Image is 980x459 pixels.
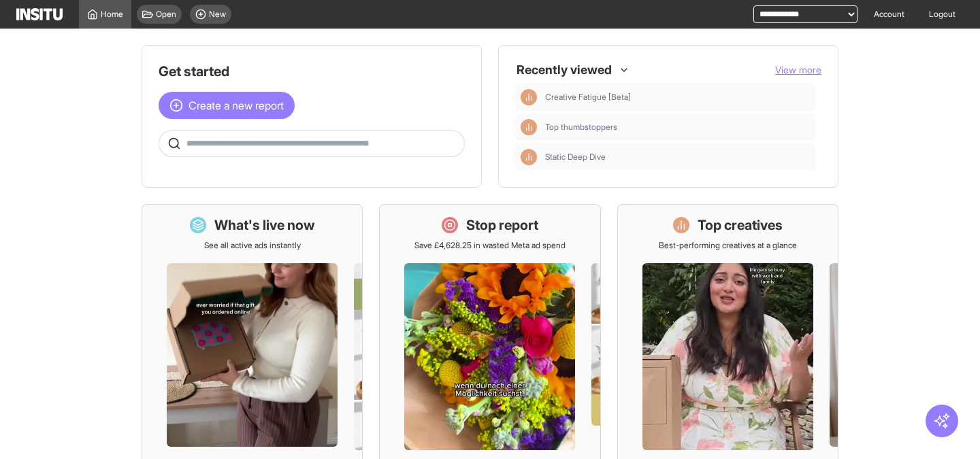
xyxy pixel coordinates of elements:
h1: Top creatives [698,216,783,235]
img: Logo [16,8,63,20]
span: Creative Fatigue [Beta] [545,92,631,103]
p: Best-performing creatives at a glance [659,240,797,251]
span: Static Deep Dive [545,152,811,163]
p: Save £4,628.25 in wasted Meta ad spend [414,240,566,251]
span: Open [156,9,176,20]
span: Home [101,9,123,20]
div: Insights [521,89,537,105]
button: Create a new report [159,92,295,119]
span: Top thumbstoppers [545,122,811,133]
span: Static Deep Dive [545,152,606,163]
div: Insights [521,119,537,135]
span: New [209,9,226,20]
span: Create a new report [189,97,284,114]
button: View more [775,63,821,77]
h1: Get started [159,62,465,81]
span: View more [775,64,821,75]
span: Top thumbstoppers [545,122,617,133]
h1: Stop report [466,216,538,235]
div: Insights [521,149,537,165]
span: Creative Fatigue [Beta] [545,92,811,103]
p: See all active ads instantly [204,240,301,251]
h1: What's live now [214,216,315,235]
